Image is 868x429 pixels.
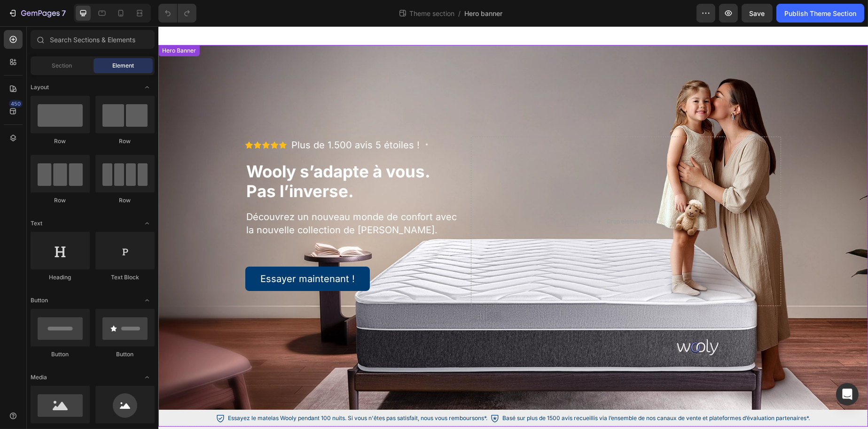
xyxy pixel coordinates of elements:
[95,196,155,205] div: Row
[4,4,70,23] button: 7
[31,137,90,146] div: Row
[140,80,155,95] span: Toggle open
[95,273,155,282] div: Text Block
[31,296,48,305] span: Button
[31,83,49,92] span: Layout
[407,8,456,18] span: Theme section
[750,9,765,17] span: Save
[31,30,155,49] input: Search Sections & Elements
[158,4,196,23] div: Undo/Redo
[836,383,859,406] div: Open Intercom Messenger
[31,350,90,359] div: Button
[742,4,773,23] button: Save
[344,388,651,395] span: Basé sur plus de 1500 avis recueillis via l’ensemble de nos canaux de vente et plateformes d’éval...
[140,216,155,231] span: Toggle open
[140,293,155,308] span: Toggle open
[9,100,23,107] div: 450
[52,61,72,70] span: Section
[776,4,864,23] button: Publish Theme Section
[31,373,47,382] span: Media
[62,8,66,19] p: 7
[158,26,868,429] iframe: Design area
[95,350,155,359] div: Button
[2,20,39,29] div: Hero Banner
[95,137,155,146] div: Row
[464,8,502,18] span: Hero banner
[448,192,498,199] div: Drop element here
[31,196,90,205] div: Row
[112,61,134,70] span: Element
[31,219,42,228] span: Text
[31,273,90,282] div: Heading
[70,388,329,395] span: Essayez le matelas Wooly pendant 100 nuits. Si vous n'êtes pas satisfait, nous vous remboursons*.
[458,8,461,18] span: /
[140,370,155,385] span: Toggle open
[784,8,856,18] div: Publish Theme Section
